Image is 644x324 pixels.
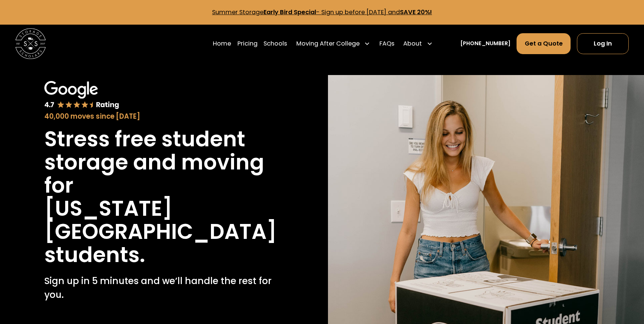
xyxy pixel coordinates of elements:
[44,243,145,267] h1: students.
[296,39,360,49] div: Moving After College
[517,33,571,54] a: Get a Quote
[44,111,272,122] div: 40,000 moves since [DATE]
[212,8,432,16] a: Summer StorageEarly Bird Special- Sign up before [DATE] andSAVE 20%!
[213,33,231,54] a: Home
[15,28,46,59] img: Storage Scholars main logo
[577,33,629,54] a: Log In
[44,197,277,243] h1: [US_STATE][GEOGRAPHIC_DATA]
[44,128,272,197] h1: Stress free student storage and moving for
[460,40,511,48] a: [PHONE_NUMBER]
[44,81,119,110] img: Google 4.7 star rating
[263,8,316,16] strong: Early Bird Special
[403,39,422,49] div: About
[400,8,432,16] strong: SAVE 20%!
[44,274,272,302] p: Sign up in 5 minutes and we’ll handle the rest for you.
[237,33,258,54] a: Pricing
[379,33,394,54] a: FAQs
[263,33,287,54] a: Schools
